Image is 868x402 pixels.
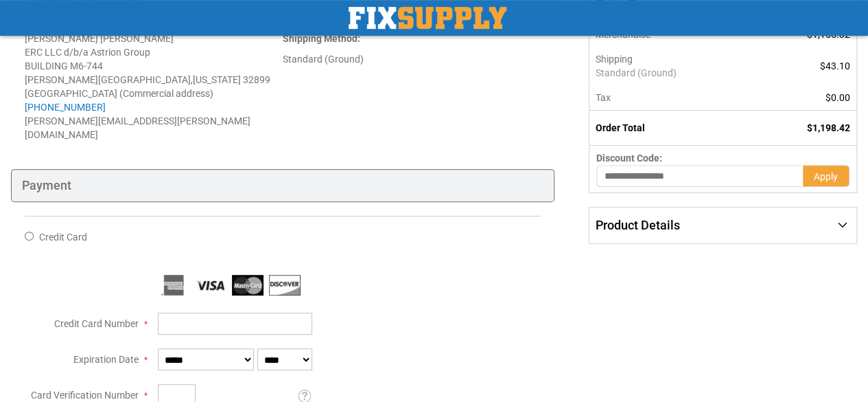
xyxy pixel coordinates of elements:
[807,122,850,133] span: $1,198.42
[803,165,849,187] button: Apply
[283,52,541,66] div: Standard (Ground)
[596,54,633,65] span: Shipping
[193,74,241,85] span: [US_STATE]
[269,275,301,295] img: Discover
[158,275,189,295] img: American Express
[596,218,680,232] span: Product Details
[25,102,106,113] a: [PHONE_NUMBER]
[596,66,749,80] span: Standard (Ground)
[283,33,360,44] strong: :
[73,354,139,365] span: Expiration Date
[283,33,357,44] span: Shipping Method
[25,32,283,142] address: [PERSON_NAME] [PERSON_NAME] ERC LLC d/b/a Astrion Group BUILDING M6-744 [PERSON_NAME][GEOGRAPHIC_...
[349,7,506,29] img: Fix Industrial Supply
[31,390,139,401] span: Card Verification Number
[820,60,850,71] span: $43.10
[596,122,645,133] strong: Order Total
[39,232,87,243] span: Credit Card
[54,318,139,329] span: Credit Card Number
[195,275,226,295] img: Visa
[25,115,250,140] span: [PERSON_NAME][EMAIL_ADDRESS][PERSON_NAME][DOMAIN_NAME]
[232,275,263,295] img: MasterCard
[11,169,554,202] div: Payment
[589,85,757,111] th: Tax
[596,153,662,164] span: Discount Code:
[825,92,850,103] span: $0.00
[814,171,838,182] span: Apply
[349,7,506,29] a: store logo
